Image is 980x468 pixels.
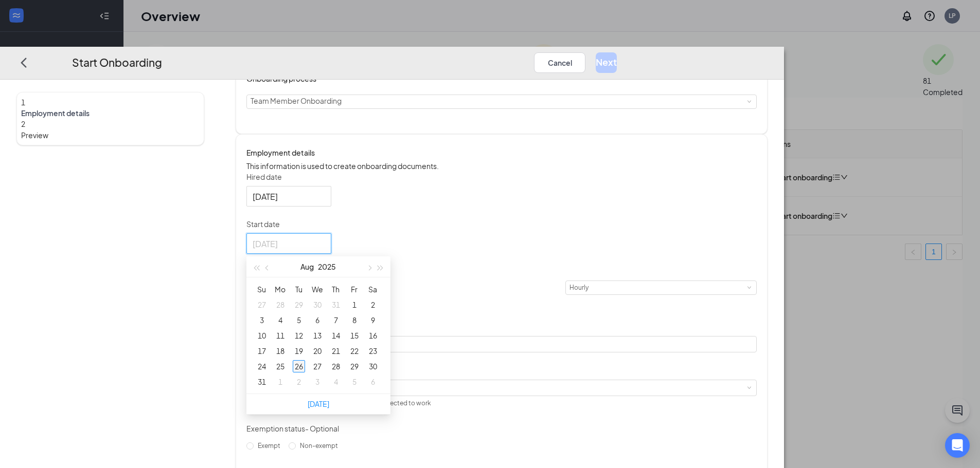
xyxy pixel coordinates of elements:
div: 26 [293,360,305,372]
th: Sa [364,282,382,297]
div: 13 [311,329,324,342]
p: Exemption status [246,423,757,434]
span: - Optional [305,424,339,433]
div: 22 [348,345,361,357]
div: 15 [348,329,361,342]
div: 19 [293,345,305,357]
td: 2025-08-05 [290,312,308,328]
div: 6 [311,314,324,326]
input: Manager name [246,336,757,352]
td: 2025-08-16 [364,328,382,343]
div: 1 [274,376,287,388]
td: 2025-08-28 [327,359,345,374]
td: 2025-08-25 [271,359,290,374]
span: Team Member Onboarding [251,96,342,105]
span: Preview [21,129,200,141]
td: 2025-08-08 [345,312,364,328]
div: 2 [293,376,305,388]
div: Open Intercom Messenger [945,433,970,458]
th: Mo [271,282,290,297]
td: 2025-08-04 [271,312,290,328]
div: 7 [330,314,342,326]
td: 2025-08-01 [345,297,364,312]
p: Compensation [246,266,757,276]
div: 18 [274,345,287,357]
button: Next [596,52,617,73]
th: Su [253,282,271,297]
td: 2025-09-03 [308,374,327,389]
div: 3 [256,314,268,326]
td: 2025-08-17 [253,343,271,359]
td: 2025-07-28 [271,297,290,312]
td: 2025-08-20 [308,343,327,359]
p: This information is used to create onboarding documents. [246,160,757,172]
button: Cancel [534,52,585,73]
td: 2025-08-24 [253,359,271,374]
td: 2025-09-01 [271,374,290,389]
div: 2 [367,298,379,311]
div: 9 [367,314,379,326]
button: Aug [300,256,314,277]
div: 23 [367,345,379,357]
td: 2025-07-27 [253,297,271,312]
th: We [308,282,327,297]
div: 4 [330,376,342,388]
div: 29 [293,298,305,311]
td: 2025-07-31 [327,297,345,312]
td: 2025-08-22 [345,343,364,359]
th: Tu [290,282,308,297]
td: 2025-08-23 [364,343,382,359]
div: 21 [330,345,342,357]
div: 8 [348,314,361,326]
td: 2025-09-05 [345,374,364,389]
td: 2025-08-30 [364,359,382,374]
td: 2025-08-02 [364,297,382,312]
div: 28 [274,298,287,311]
button: 2025 [318,256,336,277]
div: 25 [274,360,287,372]
input: Select date [253,237,323,250]
h4: Employment details [246,147,757,158]
div: 10 [256,329,268,342]
span: Exempt [254,442,284,450]
td: 2025-08-19 [290,343,308,359]
div: Hourly [569,281,596,294]
td: 2025-08-06 [308,312,327,328]
div: 1 [348,298,361,311]
td: 2025-08-31 [253,374,271,389]
span: 2 [21,119,25,128]
span: Employment details [21,108,200,118]
td: 2025-08-10 [253,328,271,343]
div: 4 [274,314,287,326]
td: 2025-08-03 [253,312,271,328]
div: 17 [256,345,268,357]
td: 2025-09-02 [290,374,308,389]
div: 11 [274,329,287,342]
a: [DATE] [308,399,329,408]
span: 1 [21,98,25,107]
th: Fr [345,282,364,297]
td: 2025-09-06 [364,374,382,389]
td: 2025-08-11 [271,328,290,343]
div: 30 [311,298,324,311]
td: 2025-08-21 [327,343,345,359]
td: 2025-08-27 [308,359,327,374]
div: 16 [367,329,379,342]
div: 31 [256,376,268,388]
div: 27 [256,298,268,311]
p: Hired date [246,172,757,182]
span: Non-exempt [296,442,342,450]
div: 24 [256,360,268,372]
div: 20 [311,345,324,357]
th: Th [327,282,345,297]
td: 2025-09-04 [327,374,345,389]
input: Aug 25, 2025 [253,190,323,203]
td: 2025-08-29 [345,359,364,374]
td: 2025-07-29 [290,297,308,312]
div: [object Object] [251,95,349,108]
div: 29 [348,360,361,372]
td: 2025-07-30 [308,297,327,312]
div: 6 [367,376,379,388]
td: 2025-08-14 [327,328,345,343]
div: 28 [330,360,342,372]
